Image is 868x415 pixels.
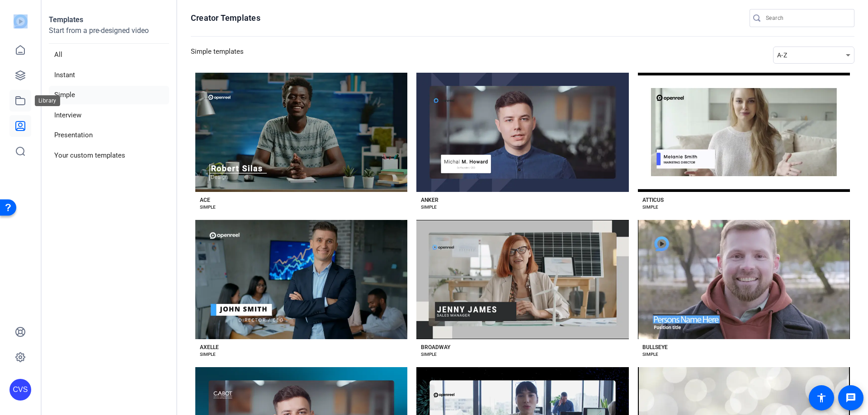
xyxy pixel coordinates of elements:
[35,95,60,106] div: Library
[638,220,850,339] button: Template image
[49,25,169,44] p: Start from a pre-designed video
[816,392,827,403] mat-icon: accessibility
[191,13,260,23] h1: Creator Templates
[642,204,658,211] div: SIMPLE
[191,47,244,64] h3: Simple templates
[777,51,787,59] span: A-Z
[200,196,210,204] div: ACE
[200,344,219,351] div: AXELLE
[421,351,437,358] div: SIMPLE
[642,196,664,204] div: ATTICUS
[200,204,216,211] div: SIMPLE
[49,66,169,84] li: Instant
[845,392,856,403] mat-icon: message
[49,86,169,104] li: Simple
[49,106,169,125] li: Interview
[416,73,628,192] button: Template image
[49,15,83,24] strong: Templates
[416,220,628,339] button: Template image
[421,196,439,204] div: ANKER
[195,220,407,339] button: Template image
[421,204,437,211] div: SIMPLE
[49,146,169,165] li: Your custom templates
[766,13,847,23] input: Search
[200,351,216,358] div: SIMPLE
[421,344,450,351] div: BROADWAY
[49,46,169,64] li: All
[642,351,658,358] div: SIMPLE
[638,73,850,192] button: Template image
[49,126,169,145] li: Presentation
[195,73,407,192] button: Template image
[14,14,28,28] img: blue-gradient.svg
[642,344,668,351] div: BULLSEYE
[9,379,31,401] div: CVS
